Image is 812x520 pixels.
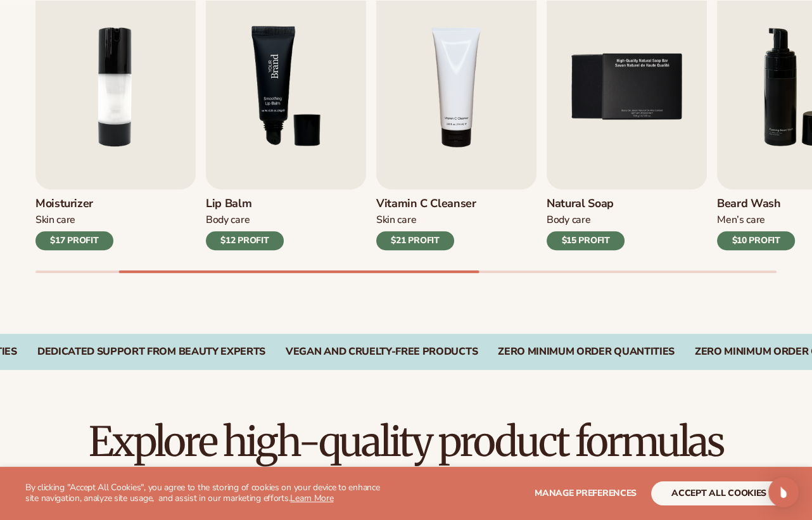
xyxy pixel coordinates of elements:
[35,197,113,211] h3: Moisturizer
[376,231,454,250] div: $21 PROFIT
[35,231,113,250] div: $17 PROFIT
[376,197,476,211] h3: Vitamin C Cleanser
[717,231,795,250] div: $10 PROFIT
[717,213,795,227] div: Men’s Care
[37,346,265,358] div: DEDICATED SUPPORT FROM BEAUTY EXPERTS
[547,197,625,211] h3: Natural Soap
[498,346,675,358] div: Zero Minimum Order QuantitieS
[206,231,284,250] div: $12 PROFIT
[35,213,113,227] div: Skin Care
[376,213,476,227] div: Skin Care
[25,483,381,504] p: By clicking "Accept All Cookies", you agree to the storing of cookies on your device to enhance s...
[290,492,333,504] a: Learn More
[206,213,284,227] div: Body Care
[651,481,787,505] button: accept all cookies
[286,346,478,358] div: Vegan and Cruelty-Free Products
[768,477,799,507] div: Open Intercom Messenger
[35,421,777,463] h2: Explore high-quality product formulas
[206,197,284,211] h3: Lip Balm
[535,481,637,505] button: Manage preferences
[547,231,625,250] div: $15 PROFIT
[547,213,625,227] div: Body Care
[535,487,637,499] span: Manage preferences
[717,197,795,211] h3: Beard Wash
